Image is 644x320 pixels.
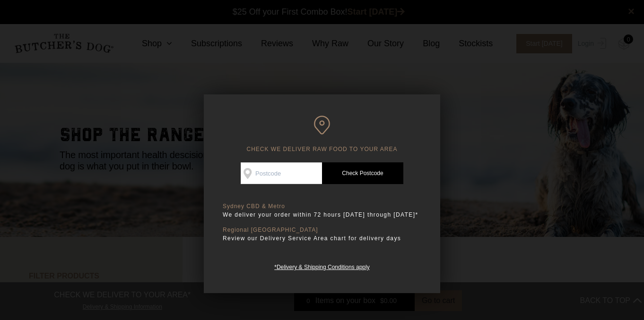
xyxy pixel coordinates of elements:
p: Review our Delivery Service Area chart for delivery days [223,234,421,243]
p: Sydney CBD & Metro [223,203,421,210]
p: Regional [GEOGRAPHIC_DATA] [223,227,421,234]
p: We deliver your order within 72 hours [DATE] through [DATE]* [223,210,421,219]
a: Check Postcode [322,162,403,184]
h6: CHECK WE DELIVER RAW FOOD TO YOUR AREA [223,116,421,153]
a: *Delivery & Shipping Conditions apply [274,261,369,270]
input: Postcode [241,162,322,184]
